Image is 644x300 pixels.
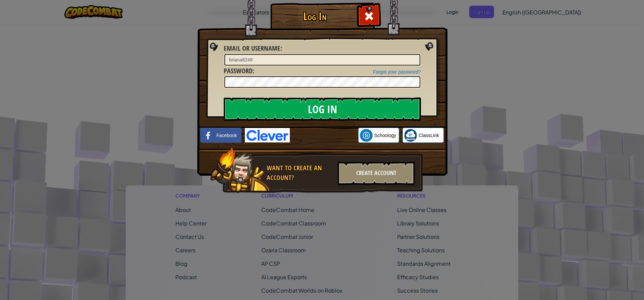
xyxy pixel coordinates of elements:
[224,44,282,53] label: :
[360,129,373,142] img: schoology.png
[272,10,358,22] h1: Log In
[202,129,215,142] img: facebook_small.png
[404,129,417,142] img: classlink-logo-small.png
[373,69,421,75] a: Forgot your password?
[216,132,237,139] span: Facebook
[224,66,253,75] span: Password
[290,128,358,143] iframe: Sign in with Google Button
[224,97,421,121] input: Log In
[267,163,334,182] div: Want to create an account?
[224,66,254,76] label: :
[419,132,439,139] span: ClassLink
[245,128,290,142] img: clever-logo-blue.png
[338,162,415,185] div: Create Account
[374,132,396,139] span: Schoology
[224,44,280,53] span: Email or Username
